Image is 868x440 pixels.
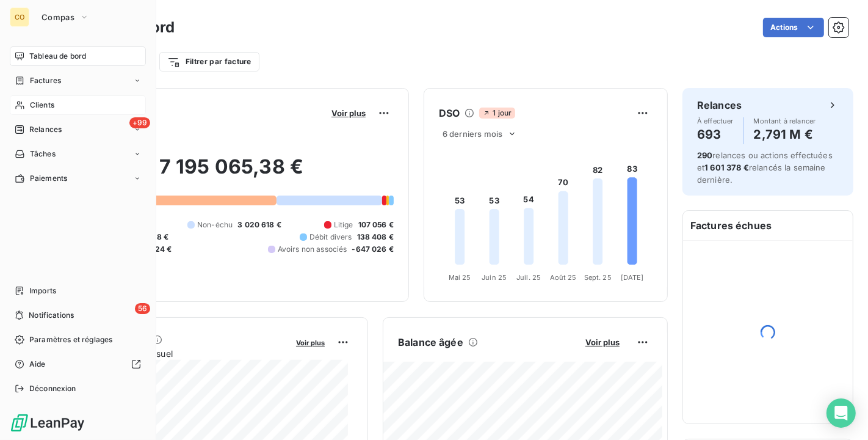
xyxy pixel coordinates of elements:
[29,383,76,394] span: Déconnexion
[296,339,325,347] span: Voir plus
[697,98,742,112] h6: Relances
[197,219,233,230] span: Non-échu
[584,273,612,282] tspan: Sept. 25
[697,117,734,125] span: À effectuer
[683,211,853,240] h6: Factures échues
[763,18,824,37] button: Actions
[30,75,61,86] span: Factures
[10,413,85,433] img: Logo LeanPay
[826,398,856,428] div: Open Intercom Messenger
[550,273,577,282] tspan: Août 25
[585,337,620,347] span: Voir plus
[331,108,366,118] span: Voir plus
[334,219,353,230] span: Litige
[29,285,56,296] span: Imports
[697,150,833,185] span: relances ou actions effectuées et relancés la semaine dernière.
[29,51,86,62] span: Tableau de bord
[352,244,394,255] span: -647 026 €
[398,335,463,350] h6: Balance âgée
[129,117,150,128] span: +99
[278,244,347,255] span: Avoirs non associés
[443,129,502,139] span: 6 derniers mois
[582,337,623,348] button: Voir plus
[309,232,352,243] span: Débit divers
[29,124,62,135] span: Relances
[516,273,541,282] tspan: Juil. 25
[292,337,328,348] button: Voir plus
[10,354,146,374] a: Aide
[439,106,460,120] h6: DSO
[704,163,749,172] span: 1 601 378 €
[754,117,816,125] span: Montant à relancer
[479,108,515,119] span: 1 jour
[621,273,644,282] tspan: [DATE]
[42,12,74,22] span: Compas
[69,155,394,191] h2: 7 195 065,38 €
[754,125,816,144] h4: 2,791 M €
[29,359,46,370] span: Aide
[10,7,29,27] div: CO
[358,219,394,230] span: 107 056 €
[30,173,67,184] span: Paiements
[30,148,56,159] span: Tâches
[697,125,734,144] h4: 693
[697,150,712,160] span: 290
[69,347,288,360] span: Chiffre d'affaires mensuel
[328,108,369,119] button: Voir plus
[159,52,259,71] button: Filtrer par facture
[29,310,74,321] span: Notifications
[449,273,471,282] tspan: Mai 25
[482,273,507,282] tspan: Juin 25
[357,232,394,243] span: 138 408 €
[237,219,281,230] span: 3 020 618 €
[135,303,150,314] span: 56
[30,100,54,111] span: Clients
[29,334,112,345] span: Paramètres et réglages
